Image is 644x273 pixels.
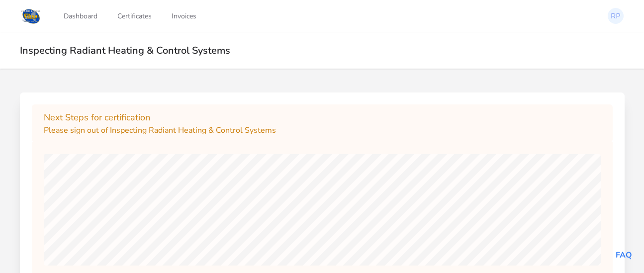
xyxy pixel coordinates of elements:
[20,7,42,25] img: Logo
[44,110,601,124] h2: Next Steps for certification
[20,44,625,57] h2: Inspecting Radiant Heating & Control Systems
[616,250,632,261] a: FAQ
[44,124,601,136] p: Please sign out of Inspecting Radiant Heating & Control Systems
[608,8,624,24] img: Richard Pezzino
